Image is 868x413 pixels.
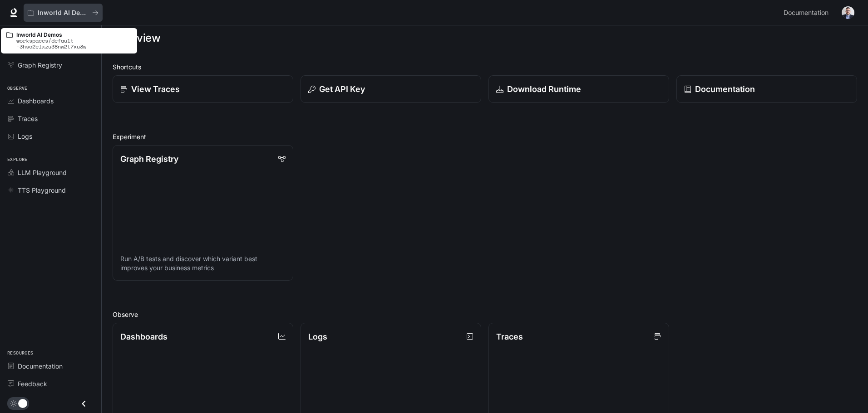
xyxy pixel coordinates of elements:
[507,83,581,95] p: Download Runtime
[16,38,132,49] p: workspaces/default--3hso2eixzu38nw2t7xu3w
[18,96,54,106] span: Dashboards
[842,6,854,19] img: User avatar
[38,9,89,17] p: Inworld AI Demos
[18,60,62,70] span: Graph Registry
[113,62,857,72] h2: Shortcuts
[113,132,857,141] h2: Experiment
[4,111,98,126] a: Traces
[18,185,66,195] span: TTS Playground
[4,93,98,109] a: Dashboards
[24,4,103,22] button: All workspaces
[4,376,98,392] a: Feedback
[74,394,94,413] button: Close drawer
[780,4,835,22] a: Documentation
[113,145,293,281] a: Graph RegistryRun A/B tests and discover which variant best improves your business metrics
[784,7,829,19] span: Documentation
[18,168,67,177] span: LLM Playground
[4,165,98,180] a: LLM Playground
[18,379,47,389] span: Feedback
[131,83,180,95] p: View Traces
[18,114,38,123] span: Traces
[4,128,98,144] a: Logs
[4,57,98,73] a: Graph Registry
[18,131,32,141] span: Logs
[319,83,365,95] p: Get API Key
[113,75,293,103] a: View Traces
[301,75,481,103] button: Get API Key
[120,153,178,165] p: Graph Registry
[120,254,286,272] p: Run A/B tests and discover which variant best improves your business metrics
[113,310,857,319] h2: Observe
[488,75,669,103] a: Download Runtime
[4,358,98,374] a: Documentation
[16,32,132,38] p: Inworld AI Demos
[18,398,27,408] span: Dark mode toggle
[839,4,857,22] button: User avatar
[120,330,168,343] p: Dashboards
[18,361,63,371] span: Documentation
[676,75,857,103] a: Documentation
[308,330,327,343] p: Logs
[695,83,755,95] p: Documentation
[496,330,523,343] p: Traces
[4,182,98,198] a: TTS Playground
